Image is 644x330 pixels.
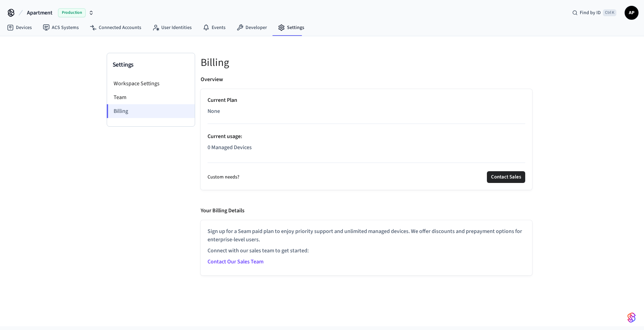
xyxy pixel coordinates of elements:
[231,21,272,34] a: Developer
[625,7,638,19] span: AP
[84,21,147,34] a: Connected Accounts
[201,206,244,215] p: Your Billing Details
[625,6,638,20] button: AP
[107,77,195,90] li: Workspace Settings
[208,246,525,255] p: Connect with our sales team to get started:
[208,258,263,265] a: Contact Our Sales Team
[208,132,525,140] p: Current usage :
[58,8,86,17] span: Production
[272,21,310,34] a: Settings
[567,7,622,19] div: Find by IDCtrl K
[113,60,189,70] h3: Settings
[147,21,197,34] a: User Identities
[201,75,223,84] p: Overview
[627,312,636,323] img: SeamLogoGradient.69752ec5.svg
[208,107,220,115] span: None
[580,9,601,16] span: Find by ID
[37,21,84,34] a: ACS Systems
[208,143,525,152] p: 0 Managed Devices
[208,171,525,183] div: Custom needs?
[487,171,525,183] button: Contact Sales
[197,21,231,34] a: Events
[208,227,525,244] p: Sign up for a Seam paid plan to enjoy priority support and unlimited managed devices. We offer di...
[1,21,37,34] a: Devices
[27,9,52,17] span: Apartment
[107,104,195,118] li: Billing
[107,90,195,104] li: Team
[603,9,616,16] span: Ctrl K
[208,96,525,104] p: Current Plan
[201,56,532,70] h5: Billing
